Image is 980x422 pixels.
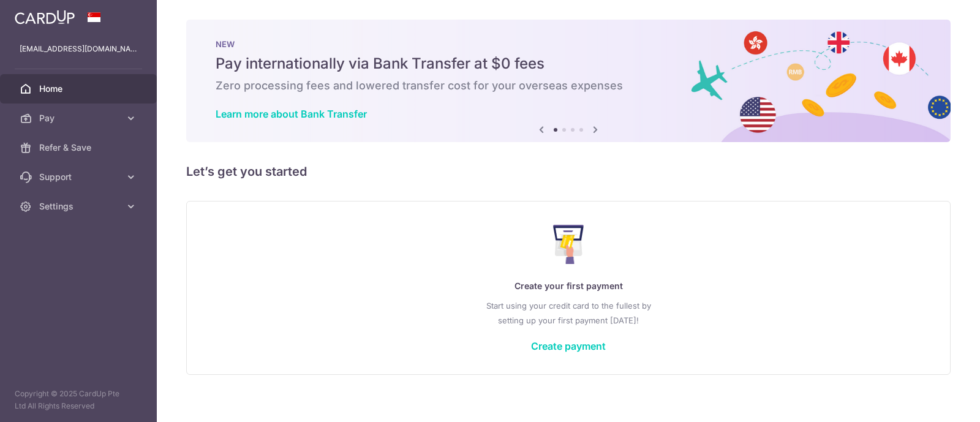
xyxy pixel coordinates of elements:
[553,225,584,264] img: Make Payment
[216,78,921,93] h6: Zero processing fees and lowered transfer cost for your overseas expenses
[20,43,137,55] p: [EMAIL_ADDRESS][DOMAIN_NAME]
[211,279,925,293] p: Create your first payment
[902,385,968,416] iframe: Opens a widget where you can find more information
[39,141,120,154] span: Refer & Save
[216,108,367,120] a: Learn more about Bank Transfer
[39,83,120,95] span: Home
[15,10,75,24] img: CardUp
[39,200,120,213] span: Settings
[531,340,606,352] a: Create payment
[211,298,925,328] p: Start using your credit card to the fullest by setting up your first payment [DATE]!
[39,112,120,124] span: Pay
[186,162,951,181] h5: Let’s get you started
[216,39,921,49] p: NEW
[39,171,120,183] span: Support
[186,20,951,142] img: Bank transfer banner
[216,54,921,73] h5: Pay internationally via Bank Transfer at $0 fees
